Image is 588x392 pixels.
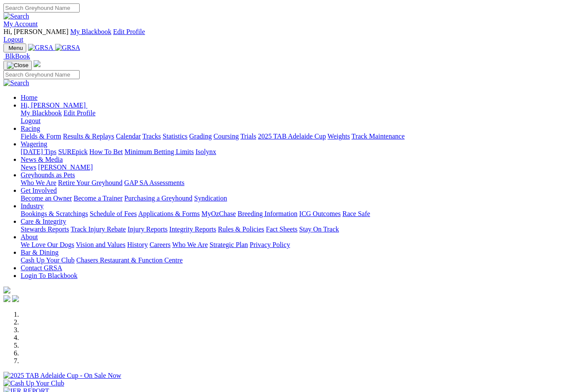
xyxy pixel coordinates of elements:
a: Rules & Policies [218,225,264,233]
a: Results & Replays [63,133,114,140]
img: logo-grsa-white.png [34,60,40,67]
button: Toggle navigation [3,43,26,52]
a: News [21,164,36,171]
a: Login To Blackbook [21,272,77,279]
a: Who We Are [21,179,56,186]
img: facebook.svg [3,295,10,302]
img: 2025 TAB Adelaide Cup - On Sale Now [3,372,121,380]
div: Get Involved [21,194,585,202]
a: Become a Trainer [74,194,123,202]
a: My Account [3,20,38,28]
a: We Love Our Dogs [21,241,74,248]
a: [DATE] Tips [21,148,56,155]
a: Home [21,94,37,101]
a: My Blackbook [21,109,62,117]
a: Schedule of Fees [90,210,136,217]
img: Cash Up Your Club [3,380,64,387]
a: My Blackbook [70,28,111,35]
img: twitter.svg [12,295,19,302]
div: Hi, [PERSON_NAME] [21,109,585,125]
span: Hi, [PERSON_NAME] [3,28,68,35]
a: Minimum Betting Limits [124,148,194,155]
div: Bar & Dining [21,256,585,264]
a: MyOzChase [201,210,236,217]
a: Syndication [194,194,227,202]
a: Careers [149,241,170,248]
input: Search [3,3,80,12]
a: Edit Profile [113,28,145,35]
a: Wagering [21,140,47,148]
a: Weights [328,133,350,140]
a: Logout [21,117,40,124]
a: Become an Owner [21,194,72,202]
a: Industry [21,202,43,210]
a: Track Injury Rebate [71,225,126,233]
a: Statistics [163,133,188,140]
a: Track Maintenance [352,133,405,140]
a: SUREpick [58,148,87,155]
a: Strategic Plan [210,241,248,248]
a: Applications & Forms [138,210,200,217]
div: My Account [3,28,585,43]
a: Stay On Track [299,225,339,233]
div: Racing [21,133,585,140]
a: Breeding Information [238,210,297,217]
a: 2025 TAB Adelaide Cup [258,133,326,140]
a: Bar & Dining [21,249,59,256]
img: GRSA [55,44,80,52]
a: Injury Reports [127,225,167,233]
a: Edit Profile [64,109,96,117]
a: Cash Up Your Club [21,256,74,264]
img: Close [7,62,28,69]
a: Hi, [PERSON_NAME] [21,102,87,109]
a: BlkBook [3,52,30,60]
a: How To Bet [90,148,123,155]
a: Retire Your Greyhound [58,179,123,186]
span: Menu [9,45,23,51]
img: logo-grsa-white.png [3,287,10,293]
a: Race Safe [342,210,370,217]
a: Tracks [142,133,161,140]
button: Toggle navigation [3,61,32,70]
a: Contact GRSA [21,264,62,272]
a: [PERSON_NAME] [38,164,93,171]
a: Stewards Reports [21,225,69,233]
a: Bookings & Scratchings [21,210,88,217]
img: GRSA [28,44,53,52]
a: Get Involved [21,187,57,194]
div: Care & Integrity [21,225,585,233]
img: Search [3,12,29,20]
span: Hi, [PERSON_NAME] [21,102,86,109]
a: Isolynx [195,148,216,155]
a: Grading [189,133,212,140]
div: News & Media [21,164,585,171]
a: Greyhounds as Pets [21,171,75,179]
a: About [21,233,38,241]
a: Racing [21,125,40,132]
span: BlkBook [5,52,30,60]
a: Purchasing a Greyhound [124,194,192,202]
a: Care & Integrity [21,218,66,225]
a: ICG Outcomes [299,210,340,217]
a: Vision and Values [76,241,125,248]
a: Privacy Policy [250,241,290,248]
div: About [21,241,585,249]
div: Wagering [21,148,585,156]
a: Who We Are [172,241,208,248]
div: Industry [21,210,585,218]
a: Fields & Form [21,133,61,140]
div: Greyhounds as Pets [21,179,585,187]
a: Fact Sheets [266,225,297,233]
a: Trials [240,133,256,140]
a: Integrity Reports [169,225,216,233]
a: Logout [3,36,23,43]
a: GAP SA Assessments [124,179,185,186]
a: Chasers Restaurant & Function Centre [76,256,183,264]
a: Calendar [116,133,141,140]
a: Coursing [214,133,239,140]
input: Search [3,70,80,79]
a: History [127,241,148,248]
img: Search [3,79,29,87]
a: News & Media [21,156,63,163]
